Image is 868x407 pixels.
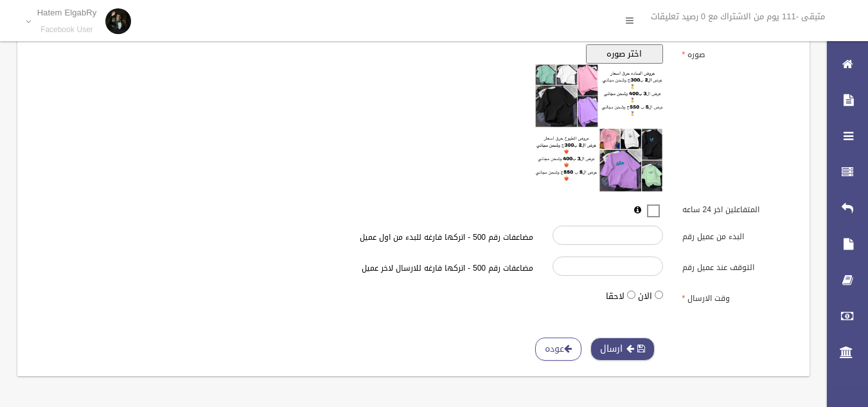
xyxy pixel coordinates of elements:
[673,199,802,217] label: المتفاعلين اخر 24 ساعه
[586,44,663,64] button: اختر صوره
[590,338,655,361] button: ارسال
[535,64,663,192] img: معاينه الصوره
[229,233,533,242] h6: مضاعفات رقم 500 - اتركها فارغه للبدء من اول عميل
[673,257,802,275] label: التوقف عند عميل رقم
[535,338,581,361] a: عوده
[606,289,624,304] label: لاحقا
[673,44,802,62] label: صوره
[638,289,652,304] label: الان
[229,264,533,273] h6: مضاعفات رقم 500 - اتركها فارغه للارسال لاخر عميل
[37,25,97,35] small: Facebook User
[673,226,802,244] label: البدء من عميل رقم
[673,288,802,306] label: وقت الارسال
[37,8,97,17] p: Hatem ElgabRy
